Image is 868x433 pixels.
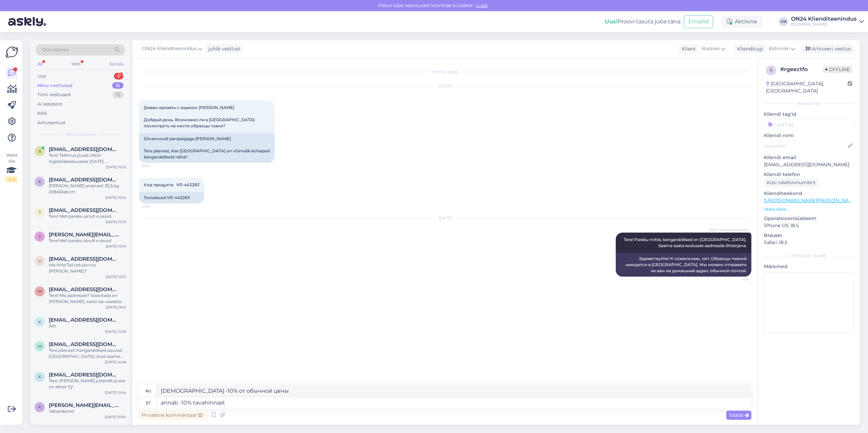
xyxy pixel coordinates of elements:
[764,101,854,107] div: Kliendi info
[49,347,126,360] div: Tere päevast! Kanganäidised asuvad [GEOGRAPHIC_DATA], kuid saame saata ka lihtkirjana.
[49,232,119,238] span: jakovlevdeniss@gmail.com
[49,402,119,408] span: kerlin.vikat@gmail.com
[764,222,854,229] p: iPhone OS 18.5
[764,215,854,222] p: Operatsioonisüsteem
[144,182,199,187] span: Код продукта VR-442283
[145,385,151,397] div: ru
[49,293,126,305] div: Tere! Mis aadressile? Soovitada on [PERSON_NAME], saate ise vaadata valikud [PERSON_NAME], millis...
[49,378,126,390] div: Tere. [PERSON_NAME] juhendit ja see on detail "Q"
[724,277,749,282] span: 10:11
[105,360,126,365] div: [DATE] 14:46
[764,132,854,139] p: Kliendi nimi
[49,408,126,414] div: Vabandame!
[49,177,119,183] span: kullamae.mariann123@gmail.com
[38,319,41,324] span: k
[764,197,857,203] a: [URL][DOMAIN_NAME][PERSON_NAME]
[105,195,126,200] div: [DATE] 10:14
[39,234,41,239] span: j
[5,46,18,59] img: Askly Logo
[37,91,71,98] div: Tiimi vestlused
[791,22,856,27] div: [DOMAIN_NAME]
[780,65,823,73] div: # rgeeztfo
[157,397,751,409] textarea: annab -10% tavahinnast
[106,165,126,170] div: [DATE] 10:15
[49,262,126,274] div: Mis hind Teil ostukorvis [PERSON_NAME]?
[146,397,151,409] div: et
[49,213,126,219] div: Tere! Meil paraku ainult e-pood.
[823,66,852,73] span: Offline
[37,101,62,108] div: AI Assistent
[114,73,123,80] div: 6
[139,411,205,420] div: Privaatne kommentaar
[729,412,749,418] span: Saada
[49,152,126,165] div: Tere! Tellimus jõuab ON24 logistikakeskusesse [DATE]. Kullerfirma Venipak saadab Teile SMS-i kui ...
[709,227,749,232] span: ON24 Klienditeenindus
[106,305,126,310] div: [DATE] 16:31
[764,142,847,150] input: Lisa nimi
[764,253,854,259] div: [PERSON_NAME]
[113,91,123,98] div: 12
[49,317,119,323] span: kahest22@hotmail.com
[49,238,126,244] div: Tere! Meil paraku ainult e-pood.
[49,256,119,262] span: vitautasuzgrindis@hotmail.com
[37,82,73,89] div: Minu vestlused
[49,323,126,329] div: Jah.
[38,289,42,294] span: m
[764,161,854,168] p: [EMAIL_ADDRESS][DOMAIN_NAME]
[36,60,44,68] div: All
[49,372,119,378] span: kiffu65@gmail.com
[42,46,69,53] span: Otsi kliente
[605,18,618,25] b: Uus!
[65,131,96,137] span: Minu vestlused
[108,60,125,68] div: Socials
[139,215,751,221] div: [DATE]
[764,190,854,197] p: Klienditeekond
[206,45,240,52] div: juhib vestlust
[791,16,864,27] a: ON24 Klienditeenindus[DOMAIN_NAME]
[38,344,42,349] span: m
[38,149,41,154] span: a
[474,2,490,8] span: Luba
[38,258,41,263] span: v
[142,45,197,52] span: ON24 Klienditeenindus
[49,341,119,347] span: mariaborissova2@gmail.com
[139,83,751,89] div: [DATE]
[141,204,166,209] span: 22:52
[49,207,119,213] span: tanel231@gmail.com
[38,405,41,410] span: k
[105,329,126,334] div: [DATE] 14:59
[37,73,46,80] div: Uus
[37,120,65,126] div: Arhiveeritud
[49,146,119,152] span: ave.toomjoe@gmail.com
[157,385,751,397] textarea: [DEMOGRAPHIC_DATA] -10% от обычной цены
[5,152,18,182] div: Vaata siia
[106,274,126,279] div: [DATE] 10:12
[764,111,854,118] p: Kliendi tag'id
[721,16,763,28] div: Aktiivne
[141,163,166,168] span: 22:50
[764,239,854,246] p: Safari 18.5
[105,390,126,395] div: [DATE] 10:54
[679,45,696,52] div: Klient
[37,110,47,117] div: Kõik
[769,45,790,52] span: Estonian
[684,15,713,28] button: Emailid
[70,60,82,68] div: Web
[106,219,126,224] div: [DATE] 10:13
[139,69,751,75] div: Vestlus algas
[144,105,256,128] span: Диван-кровать с ящиком [PERSON_NAME] Добрый день, Возможно ли в [GEOGRAPHIC_DATA] посмотреть на м...
[764,263,854,270] p: Märkmed
[764,206,854,212] p: Vaata edasi ...
[764,178,818,187] div: Küsi telefoninumbrit
[139,133,275,163] div: Diivanvoodi panipaigaga [PERSON_NAME] Tere päevast, Kas [GEOGRAPHIC_DATA] on võimalik kohapeal ka...
[105,414,126,419] div: [DATE] 10:50
[106,244,126,249] div: [DATE] 10:13
[112,82,123,89] div: 15
[766,80,848,94] div: [GEOGRAPHIC_DATA], [GEOGRAPHIC_DATA]
[734,45,763,52] div: Klienditugi
[791,16,856,22] div: ON24 Klienditeenindus
[616,253,751,277] div: Здравствуйте! К сожалению, нет. Образцы тканей находятся в [GEOGRAPHIC_DATA]. Мы можем отправить ...
[764,154,854,161] p: Kliendi email
[764,232,854,239] p: Brauser
[624,237,748,248] span: Tere! Paraku mitte, kanganäidised on [GEOGRAPHIC_DATA]. Saame saata kodusele aadressile lihtkirjana.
